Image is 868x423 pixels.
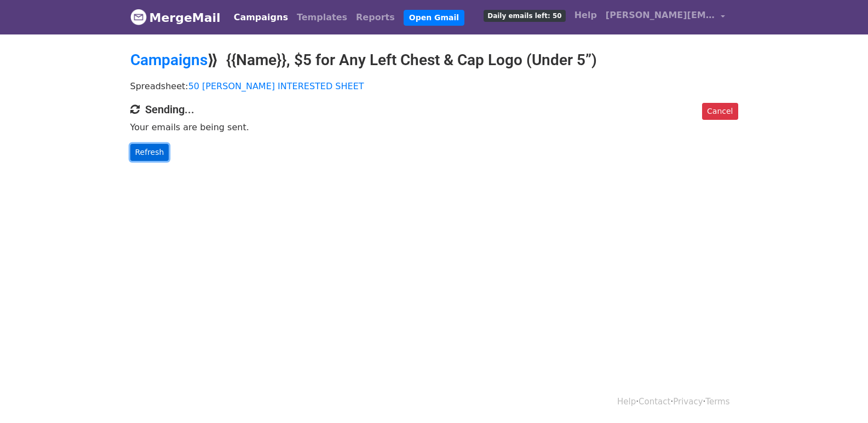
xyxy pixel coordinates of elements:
iframe: Chat Widget [813,370,868,423]
span: [PERSON_NAME][EMAIL_ADDRESS][DOMAIN_NAME] [606,9,715,22]
p: Spreadsheet: [130,80,738,92]
a: Templates [292,7,352,28]
p: Your emails are being sent. [130,121,738,133]
a: MergeMail [130,6,221,29]
a: [PERSON_NAME][EMAIL_ADDRESS][DOMAIN_NAME] [601,4,729,30]
a: Daily emails left: 50 [479,4,570,26]
a: Reports [352,7,399,28]
a: Open Gmail [404,10,464,26]
h4: Sending... [130,103,738,116]
a: Campaigns [229,7,292,28]
a: Refresh [130,144,169,161]
img: MergeMail logo [130,9,147,25]
span: Daily emails left: 50 [484,10,565,22]
a: Cancel [702,103,738,120]
h2: ⟫ {{Name}}, $5 for Any Left Chest & Cap Logo (Under 5”) [130,51,738,69]
a: Privacy [673,397,703,407]
a: 50 [PERSON_NAME] INTERESTED SHEET [188,81,364,91]
a: Campaigns [130,51,208,69]
a: Contact [639,397,670,407]
a: Terms [705,397,729,407]
a: Help [570,4,601,26]
a: Help [617,397,636,407]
